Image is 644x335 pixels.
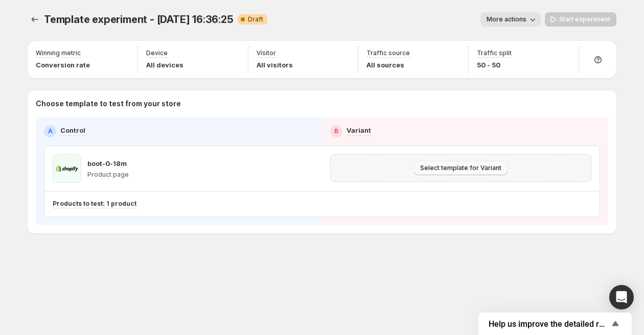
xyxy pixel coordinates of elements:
button: Show survey - Help us improve the detailed report for A/B campaigns [489,318,622,330]
span: More actions [487,15,526,23]
p: Variant [347,125,371,135]
p: Control [60,125,85,135]
button: Select template for Variant [414,161,508,175]
p: 50 - 50 [477,60,512,70]
p: Traffic split [477,49,512,57]
p: Choose template to test from your store [36,99,608,109]
p: Traffic source [366,49,410,57]
p: Winning metric [36,49,81,57]
p: Products to test: 1 product [53,200,136,208]
span: Template experiment - [DATE] 16:36:25 [44,13,234,26]
img: boot-0-18m [53,154,81,183]
p: All devices [146,60,183,70]
p: All sources [366,60,410,70]
span: Select template for Variant [420,164,501,172]
button: Experiments [28,12,42,27]
h2: B [334,127,338,135]
h2: A [48,127,53,135]
p: boot-0-18m [87,158,127,169]
p: All visitors [257,60,293,70]
div: Open Intercom Messenger [609,285,634,309]
span: Draft [248,15,263,23]
p: Device [146,49,168,57]
button: More actions [480,12,541,27]
p: Product page [87,171,129,179]
p: Conversion rate [36,60,90,70]
p: Visitor [257,49,276,57]
span: Help us improve the detailed report for A/B campaigns [489,319,609,329]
